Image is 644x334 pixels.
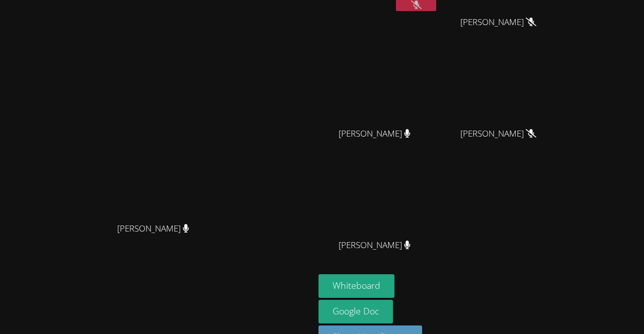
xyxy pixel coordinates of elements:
[339,127,411,141] span: [PERSON_NAME]
[318,300,393,323] a: Google Doc
[460,127,536,141] span: [PERSON_NAME]
[460,15,536,30] span: [PERSON_NAME]
[117,221,189,236] span: [PERSON_NAME]
[318,274,394,298] button: Whiteboard
[339,238,411,253] span: [PERSON_NAME]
